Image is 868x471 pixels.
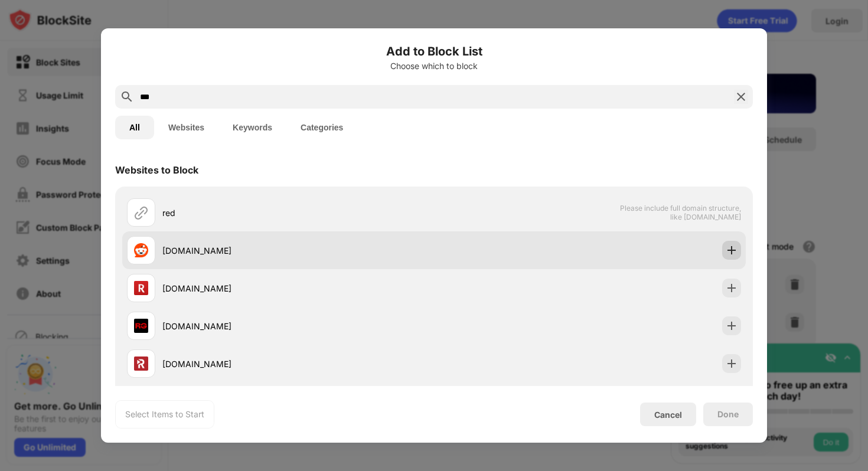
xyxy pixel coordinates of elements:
button: Categories [286,116,357,139]
button: Keywords [218,116,286,139]
img: favicons [134,243,148,257]
button: All [115,116,154,139]
div: [DOMAIN_NAME] [162,244,434,257]
img: favicons [134,281,148,295]
div: [DOMAIN_NAME] [162,358,434,370]
div: Websites to Block [115,164,198,176]
img: url.svg [134,205,148,220]
div: Done [717,410,739,419]
img: favicons [134,319,148,333]
img: favicons [134,356,148,371]
img: search.svg [120,90,134,104]
button: Websites [154,116,218,139]
div: red [162,207,434,219]
div: Select Items to Start [125,408,204,420]
h6: Add to Block List [115,42,753,60]
div: Cancel [654,410,682,420]
div: [DOMAIN_NAME] [162,320,434,332]
img: search-close [734,90,748,104]
span: Please include full domain structure, like [DOMAIN_NAME] [619,204,741,221]
div: Choose which to block [115,61,753,71]
div: [DOMAIN_NAME] [162,282,434,295]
